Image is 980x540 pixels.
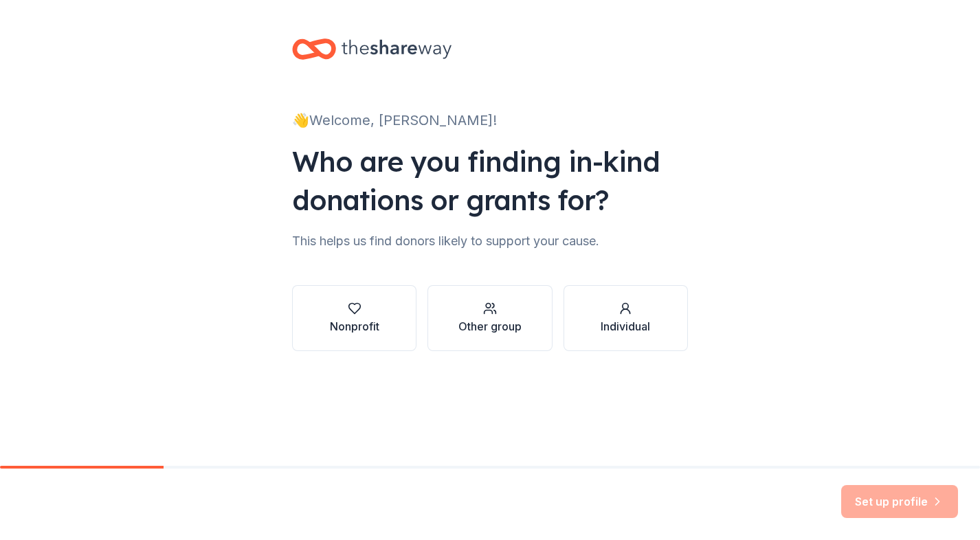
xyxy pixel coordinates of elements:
button: Other group [427,285,552,351]
button: Nonprofit [292,285,416,351]
button: Individual [564,285,688,351]
div: Other group [458,318,522,335]
div: Individual [601,318,650,335]
div: Nonprofit [330,318,379,335]
div: This helps us find donors likely to support your cause. [292,230,688,252]
div: 👋 Welcome, [PERSON_NAME]! [292,109,688,131]
div: Who are you finding in-kind donations or grants for? [292,142,688,219]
